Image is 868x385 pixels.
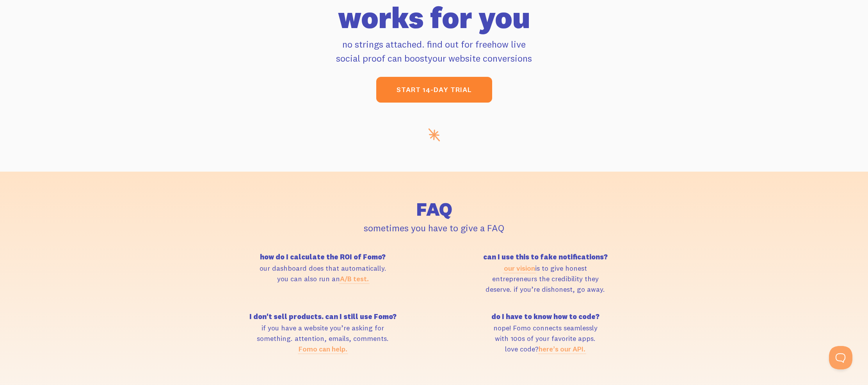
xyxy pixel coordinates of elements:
a: start 14-day trial [376,77,492,103]
h2: FAQ [216,200,652,218]
p: nope! Fomo connects seamlessly with 100s of your favorite apps. love code? [439,323,652,354]
h5: I don't sell products. can I still use Fomo? [216,313,429,320]
iframe: Help Scout Beacon - Open [829,346,852,369]
a: Fomo can help. [299,344,347,353]
p: sometimes you have to give a FAQ [216,221,652,235]
p: if you have a website you’re asking for something. attention, emails, comments. [216,323,429,354]
a: our vision [504,264,535,273]
h5: can I use this to fake notifications? [439,254,652,261]
a: here’s our API. [539,344,585,353]
p: no strings attached. find out for free how live social proof can boost your website conversions [216,37,652,65]
h5: do I have to know how to code? [439,313,652,320]
p: our dashboard does that automatically. you can also run an [216,263,429,284]
h5: how do I calculate the ROI of Fomo? [216,254,429,261]
a: A/B test. [340,274,369,283]
p: is to give honest entrepreneurs the credibility they deserve. if you’re dishonest, go away. [439,263,652,295]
